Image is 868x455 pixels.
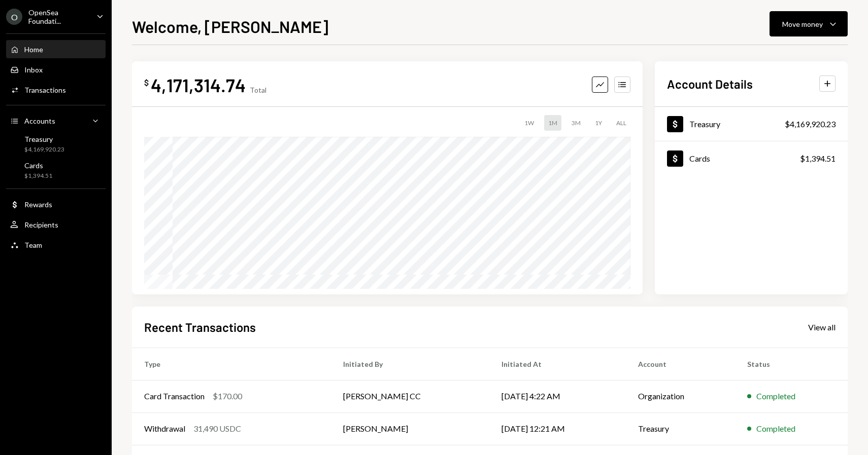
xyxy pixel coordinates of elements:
[800,153,836,165] div: $1,394.51
[24,45,43,54] div: Home
[331,412,489,445] td: [PERSON_NAME]
[24,172,52,180] div: $1,394.51
[626,348,736,380] th: Account
[6,215,106,234] a: Recipients
[24,200,52,209] div: Rewards
[808,322,836,332] div: View all
[24,145,64,154] div: $4,169,920.23
[6,195,106,213] a: Rewards
[331,348,489,380] th: Initiated By
[689,119,720,129] div: Treasury
[193,423,241,435] div: 31,490 USDC
[689,154,710,163] div: Cards
[6,9,22,25] div: O
[489,380,625,412] td: [DATE] 4:22 AM
[24,241,42,249] div: Team
[544,115,561,131] div: 1M
[667,75,753,92] h2: Account Details
[151,73,246,96] div: 4,171,314.74
[6,236,106,254] a: Team
[24,117,55,125] div: Accounts
[144,390,205,402] div: Card Transaction
[28,8,88,25] div: OpenSea Foundati...
[144,78,149,88] div: $
[756,423,795,435] div: Completed
[756,390,795,402] div: Completed
[24,135,64,143] div: Treasury
[6,111,106,130] a: Accounts
[785,118,836,130] div: $4,169,920.23
[655,141,848,175] a: Cards$1,394.51
[144,423,185,435] div: Withdrawal
[213,390,242,402] div: $170.00
[132,348,331,380] th: Type
[770,11,848,36] button: Move money
[567,115,585,131] div: 3M
[808,321,836,332] a: View all
[520,115,538,131] div: 1W
[144,319,256,335] h2: Recent Transactions
[655,107,848,141] a: Treasury$4,169,920.23
[250,86,266,94] div: Total
[6,132,106,156] a: Treasury$4,169,920.23
[489,412,625,445] td: [DATE] 12:21 AM
[24,86,66,94] div: Transactions
[626,412,736,445] td: Treasury
[6,40,106,58] a: Home
[24,220,58,229] div: Recipients
[331,380,489,412] td: [PERSON_NAME] CC
[24,65,43,74] div: Inbox
[612,115,630,131] div: ALL
[6,158,106,182] a: Cards$1,394.51
[6,60,106,79] a: Inbox
[24,161,52,170] div: Cards
[782,19,823,29] div: Move money
[591,115,606,131] div: 1Y
[6,81,106,99] a: Transactions
[735,348,848,380] th: Status
[132,16,328,36] h1: Welcome, [PERSON_NAME]
[489,348,625,380] th: Initiated At
[626,380,736,412] td: Organization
